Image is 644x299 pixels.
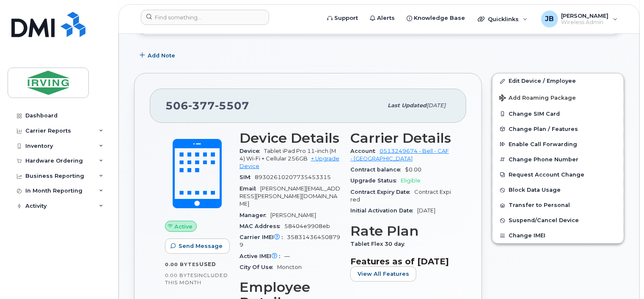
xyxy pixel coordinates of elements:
[350,177,401,184] span: Upgrade Status
[239,234,340,248] span: 358314364508799
[561,19,609,26] span: Wireless Admin
[277,264,302,270] span: Moncton
[239,130,340,146] h3: Device Details
[493,182,624,198] button: Block Data Usage
[535,11,624,27] div: Jim Briggs
[141,10,269,25] input: Find something...
[350,266,416,282] button: View All Features
[350,241,409,247] span: Tablet Flex 30 day
[321,10,364,27] a: Support
[134,48,182,63] button: Add Note
[350,189,414,195] span: Contract Expiry Date
[239,212,270,218] span: Manager
[165,272,197,278] span: 0.00 Bytes
[364,10,401,27] a: Alerts
[148,52,175,60] span: Add Note
[493,122,624,137] button: Change Plan / Features
[350,256,451,266] h3: Features as of [DATE]
[239,253,284,259] span: Active IMEI
[493,198,624,213] button: Transfer to Personal
[239,234,287,240] span: Carrier IMEI
[199,261,216,267] span: used
[401,177,421,184] span: Eligible
[284,223,330,229] span: 58404e9908eb
[493,106,624,122] button: Change SIM Card
[239,185,260,192] span: Email
[493,167,624,182] button: Request Account Change
[509,126,578,132] span: Change Plan / Features
[377,14,395,22] span: Alerts
[239,185,340,207] span: [PERSON_NAME][EMAIL_ADDRESS][PERSON_NAME][DOMAIN_NAME]
[175,223,193,231] span: Active
[350,207,417,214] span: Initial Activation Date
[350,130,451,146] h3: Carrier Details
[401,10,471,27] a: Knowledge Base
[493,137,624,152] button: Enable Call Forwarding
[165,239,230,254] button: Send Message
[417,207,435,214] span: [DATE]
[388,102,427,109] span: Last updated
[188,99,215,112] span: 377
[472,11,534,27] div: Quicklinks
[270,212,316,218] span: [PERSON_NAME]
[545,14,554,24] span: JB
[165,261,199,267] span: 0.00 Bytes
[350,148,449,162] a: 0513249674 - Bell - CAF - [GEOGRAPHIC_DATA]
[239,174,255,180] span: SIM
[215,99,249,112] span: 5507
[509,217,579,224] span: Suspend/Cancel Device
[499,95,576,103] span: Add Roaming Package
[165,272,228,286] span: included this month
[239,223,284,229] span: MAC Address
[414,14,465,22] span: Knowledge Base
[165,99,249,112] span: 506
[350,166,405,173] span: Contract balance
[239,148,336,162] span: Tablet iPad Pro 11-inch (M4) Wi-Fi + Cellular 256GB
[493,152,624,167] button: Change Phone Number
[350,189,451,203] span: Contract Expired
[179,242,223,250] span: Send Message
[358,270,409,278] span: View All Features
[284,253,290,259] span: —
[488,16,519,22] span: Quicklinks
[239,264,277,270] span: City Of Use
[350,148,380,154] span: Account
[493,228,624,243] button: Change IMEI
[561,12,609,19] span: [PERSON_NAME]
[350,223,451,239] h3: Rate Plan
[405,166,421,173] span: $0.00
[255,174,331,180] span: 89302610207735453315
[239,148,264,154] span: Device
[427,102,446,109] span: [DATE]
[493,73,624,89] a: Edit Device / Employee
[334,14,358,22] span: Support
[509,141,577,147] span: Enable Call Forwarding
[493,213,624,228] button: Suspend/Cancel Device
[493,89,624,106] button: Add Roaming Package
